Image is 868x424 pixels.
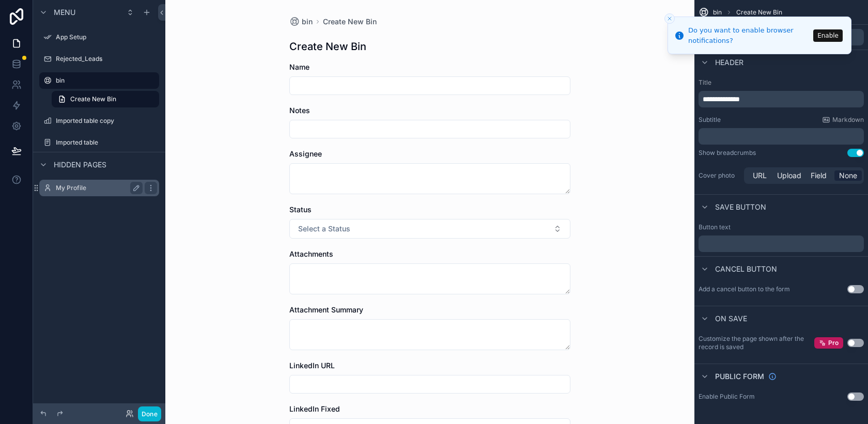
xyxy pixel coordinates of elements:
div: Enable Public Form [699,392,755,401]
button: Close toast [664,13,675,24]
div: Do you want to enable browser notifications? [688,25,810,45]
span: LinkedIn URL [289,361,335,370]
span: URL [753,170,767,181]
button: Enable [813,29,843,42]
div: scrollable content [699,128,864,145]
a: Imported table copy [39,113,159,129]
span: Select a Status [298,224,350,234]
a: bin [289,17,313,27]
label: Title [699,78,864,87]
span: Hidden pages [54,160,106,170]
label: Button text [699,223,731,231]
span: LinkedIn Fixed [289,404,340,413]
label: Cover photo [699,171,740,180]
label: My Profile [56,184,138,192]
label: Add a cancel button to the form [699,285,790,293]
label: Imported table copy [56,117,157,125]
span: Save button [715,202,766,212]
span: Status [289,205,312,214]
label: App Setup [56,33,157,41]
span: Pro [828,339,839,347]
a: Rejected_Leads [39,51,159,67]
span: None [839,170,857,181]
label: Customize the page shown after the record is saved [699,335,814,351]
label: Subtitle [699,116,721,124]
span: Create New Bin [736,8,782,17]
div: scrollable content [699,91,864,107]
span: Assignee [289,149,322,158]
a: Create New Bin [323,17,377,27]
span: Markdown [832,116,864,124]
span: Attachments [289,249,333,258]
label: Imported table [56,138,157,147]
label: bin [56,76,153,85]
button: Select Button [289,219,570,239]
span: Cancel button [715,264,777,274]
span: Header [715,57,743,68]
span: Notes [289,106,310,115]
a: Imported table [39,134,159,151]
span: Create New Bin [70,95,116,103]
span: On save [715,313,747,324]
span: Attachment Summary [289,305,363,314]
span: Public form [715,371,764,382]
span: bin [713,8,722,17]
span: Field [811,170,827,181]
button: Done [138,406,161,421]
label: Rejected_Leads [56,55,157,63]
a: App Setup [39,29,159,45]
span: Upload [777,170,801,181]
div: Show breadcrumbs [699,149,756,157]
span: Name [289,62,309,71]
h1: Create New Bin [289,39,366,54]
div: scrollable content [699,235,864,252]
a: Markdown [822,116,864,124]
a: My Profile [39,180,159,196]
a: Create New Bin [52,91,159,107]
a: bin [39,72,159,89]
span: bin [302,17,313,27]
span: Menu [54,7,75,18]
